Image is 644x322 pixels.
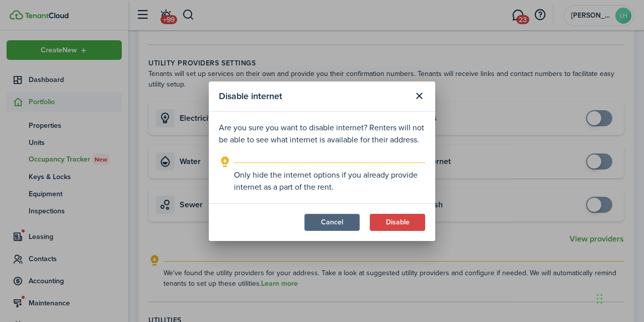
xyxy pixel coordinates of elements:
button: Disable [370,214,425,231]
button: Cancel [304,214,360,231]
iframe: Chat Widget [594,274,644,322]
div: Drag [597,284,603,314]
button: Close modal [411,88,428,105]
explanation-description: Only hide the internet options if you already provide internet as a part of the rent. [234,169,425,193]
p: Are you sure you want to disable internet? Renters will not be able to see what internet is avail... [219,122,425,146]
modal-title: Disable internet [219,87,408,106]
i: outline [219,156,231,168]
